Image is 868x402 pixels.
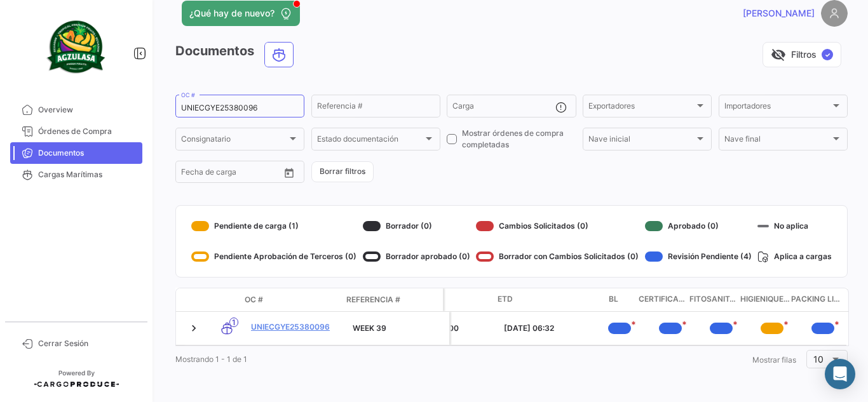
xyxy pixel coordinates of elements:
input: Hasta [213,170,260,178]
div: Pendiente Aprobación de Terceros (0) [191,246,356,267]
span: ¿Qué hay de nuevo? [189,7,275,20]
span: Cerrar Sesión [38,338,137,349]
div: [DATE] 06:32 [504,323,589,334]
div: [DATE] 20:00 [409,323,494,334]
datatable-header-cell: PACKING LIST [791,288,842,311]
datatable-header-cell: Referencia # [341,289,443,311]
span: Mostrar filas [752,355,796,365]
div: WEEK 39 [353,323,444,334]
span: Referencia # [346,294,400,305]
img: agzulasa-logo.png [44,15,108,79]
a: Órdenes de Compra [10,121,142,142]
datatable-header-cell: FITOSANITARIO [689,288,740,311]
div: Pendiente de carga (1) [191,216,356,236]
span: Documentos [38,147,137,159]
span: Cargas Marítimas [38,169,137,180]
div: Revisión Pendiente (4) [645,246,752,267]
span: ✓ [822,49,833,60]
a: UNIECGYE25380096 [251,321,342,333]
span: Mostrando 1 - 1 de 1 [175,354,247,364]
span: ETD [498,293,513,305]
span: Exportadores [588,104,695,112]
div: Borrador aprobado (0) [363,246,470,267]
div: Borrador con Cambios Solicitados (0) [476,246,639,267]
span: BL [609,293,618,306]
button: visibility_offFiltros✓ [763,42,841,67]
datatable-header-cell: BL [588,288,639,311]
span: PACKING LIST [791,293,842,306]
button: Ocean [265,43,293,67]
span: Nave final [724,137,831,145]
span: CERTIFICADO CO [639,293,689,306]
div: Aplica a cargas [757,246,832,267]
span: [PERSON_NAME] [743,7,815,20]
input: Desde [181,170,204,178]
div: Aprobado (0) [645,216,752,236]
span: 1 [229,318,238,327]
h3: Documentos [175,42,297,67]
span: Overview [38,104,137,116]
div: Borrador (0) [363,216,470,236]
a: Documentos [10,142,142,164]
a: Expand/Collapse Row [187,322,200,335]
datatable-header-cell: ETA [397,288,492,311]
span: OC # [245,294,263,305]
div: Cambios Solicitados (0) [476,216,639,236]
button: Open calendar [280,163,299,182]
span: Importadores [724,104,831,112]
span: Mostrar órdenes de compra completadas [462,128,576,151]
span: Órdenes de Compra [38,126,137,137]
datatable-header-cell: Modo de Transporte [201,295,240,305]
div: Abrir Intercom Messenger [825,359,855,389]
button: Borrar filtros [311,161,374,182]
span: FITOSANITARIO [689,293,740,306]
button: ¿Qué hay de nuevo? [182,1,300,26]
span: HIGIENIQUE CERTIFICADE A [740,293,791,306]
a: Cargas Marítimas [10,164,142,185]
datatable-header-cell: ETD [492,288,588,311]
span: Nave inicial [588,137,695,145]
a: Overview [10,99,142,121]
span: Estado documentación [317,137,423,145]
span: 10 [813,354,824,365]
div: No aplica [757,216,832,236]
datatable-header-cell: OC # [240,289,341,311]
datatable-header-cell: CERTIFICADO CO [639,288,689,311]
span: Consignatario [181,137,287,145]
datatable-header-cell: HIGIENIQUE CERTIFICADE A [740,288,791,311]
span: visibility_off [771,47,786,62]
